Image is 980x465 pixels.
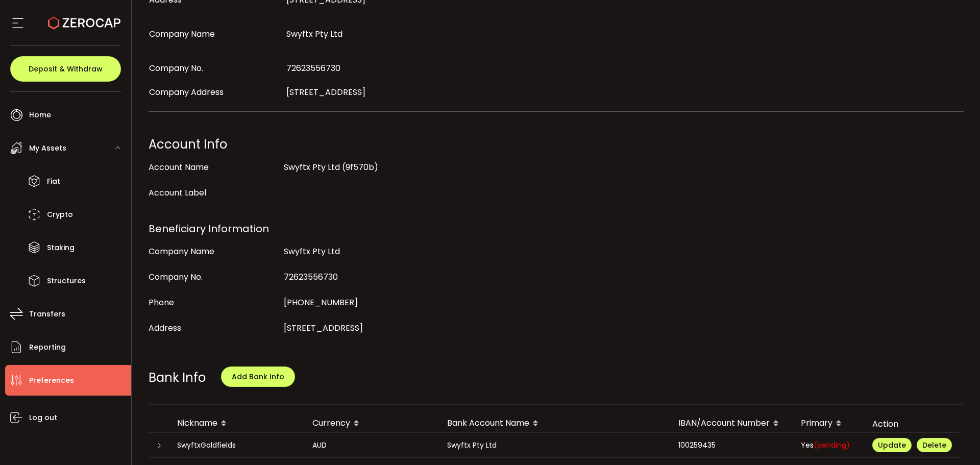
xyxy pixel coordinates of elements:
[793,439,864,451] div: Yes
[670,439,793,451] div: 100259435
[232,372,284,382] span: Add Bank Info
[29,141,66,156] span: My Assets
[304,439,439,451] div: AUD
[149,183,279,203] div: Account Label
[10,56,121,82] button: Deposit & Withdraw
[29,340,66,355] span: Reporting
[670,415,793,432] div: IBAN/Account Number
[149,369,206,386] span: Bank Info
[29,307,65,322] span: Transfers
[47,240,75,255] span: Staking
[286,62,340,74] span: 72623556730
[304,415,439,432] div: Currency
[284,322,363,334] span: [STREET_ADDRESS]
[917,438,952,452] button: Delete
[149,241,279,262] div: Company Name
[149,28,215,40] span: Company Name
[149,218,964,239] div: Beneficiary Information
[47,274,86,288] span: Structures
[149,267,279,287] div: Company No.
[149,134,964,155] div: Account Info
[149,62,203,74] span: Company No.
[149,318,279,338] div: Address
[929,416,980,465] iframe: Chat Widget
[169,439,304,451] div: SwyftxGoldfields
[286,86,365,98] span: [STREET_ADDRESS]
[29,373,74,388] span: Preferences
[47,207,73,222] span: Crypto
[878,440,906,450] span: Update
[149,292,279,313] div: Phone
[29,65,103,72] span: Deposit & Withdraw
[29,108,51,123] span: Home
[29,410,57,425] span: Log out
[872,438,912,452] button: Update
[149,86,224,98] span: Company Address
[284,161,378,173] span: Swyftx Pty Ltd (9f570b)
[169,415,304,432] div: Nickname
[793,415,864,432] div: Primary
[284,297,358,308] span: [PHONE_NUMBER]
[864,418,961,430] div: Action
[149,157,279,178] div: Account Name
[284,271,338,283] span: 72623556730
[439,415,670,432] div: Bank Account Name
[284,246,340,257] span: Swyftx Pty Ltd
[922,440,946,450] span: Delete
[439,439,670,451] div: Swyftx Pty Ltd
[286,28,342,40] span: Swyftx Pty Ltd
[221,366,295,387] button: Add Bank Info
[47,174,60,189] span: Fiat
[814,440,850,450] span: (pending)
